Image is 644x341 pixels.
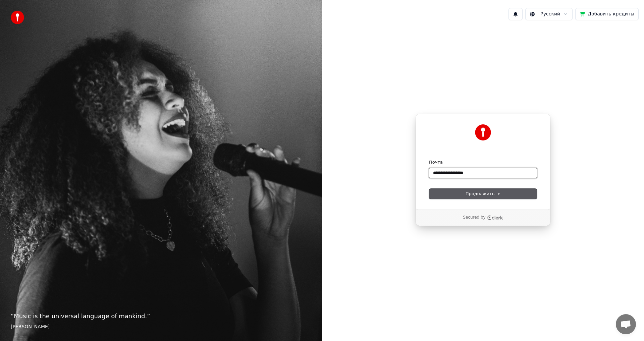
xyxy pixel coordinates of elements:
p: “ Music is the universal language of mankind. ” [11,311,311,321]
button: Продолжить [429,189,537,199]
button: Добавить кредиты [575,8,639,20]
p: Secured by [463,215,485,220]
span: Продолжить [466,191,501,197]
img: Youka [475,124,491,140]
label: Почта [429,159,443,165]
img: youka [11,11,24,24]
a: Clerk logo [487,215,503,220]
div: Открытый чат [616,314,636,334]
footer: [PERSON_NAME] [11,324,311,330]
